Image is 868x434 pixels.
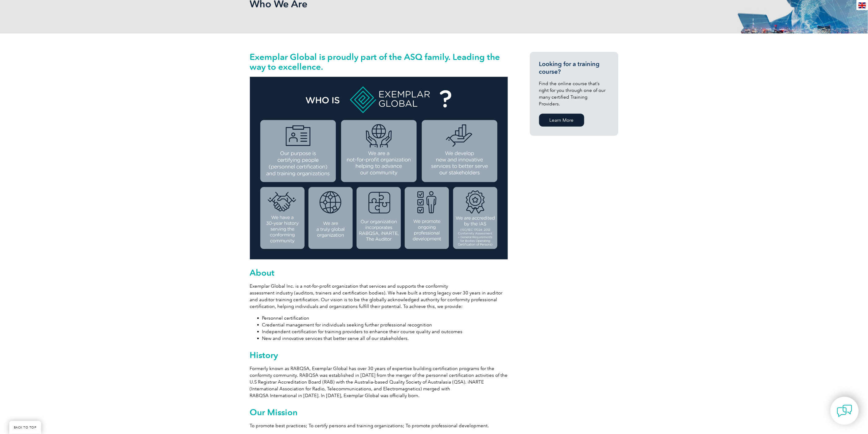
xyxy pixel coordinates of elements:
[858,2,866,8] img: en
[250,422,508,429] p: To promote best practices; To certify persons and training organizations; To promote professional...
[539,114,584,127] a: Learn More
[250,52,508,72] h2: Exemplar Global is proudly part of the ASQ family. Leading the way to excellence.
[539,80,609,107] p: Find the online course that’s right for you through one of our many certified Training Providers.
[250,268,508,278] h2: About
[9,421,41,434] a: BACK TO TOP
[837,403,852,419] img: contact-chat.png
[262,328,508,335] li: Independent certification for training providers to enhance their course quality and outcomes
[250,350,508,360] h2: History
[250,407,508,417] h2: Our Mission
[250,365,508,399] p: Formerly known as RABQSA, Exemplar Global has over 30 years of expertise building certification p...
[250,283,508,310] p: Exemplar Global Inc. is a not-for-profit organization that services and supports the conformity a...
[539,60,609,76] h3: Looking for a training course?
[262,315,508,322] li: Personnel certification
[262,335,508,342] li: New and innovative services that better serve all of our stakeholders.
[262,322,508,328] li: Credential management for individuals seeking further professional recognition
